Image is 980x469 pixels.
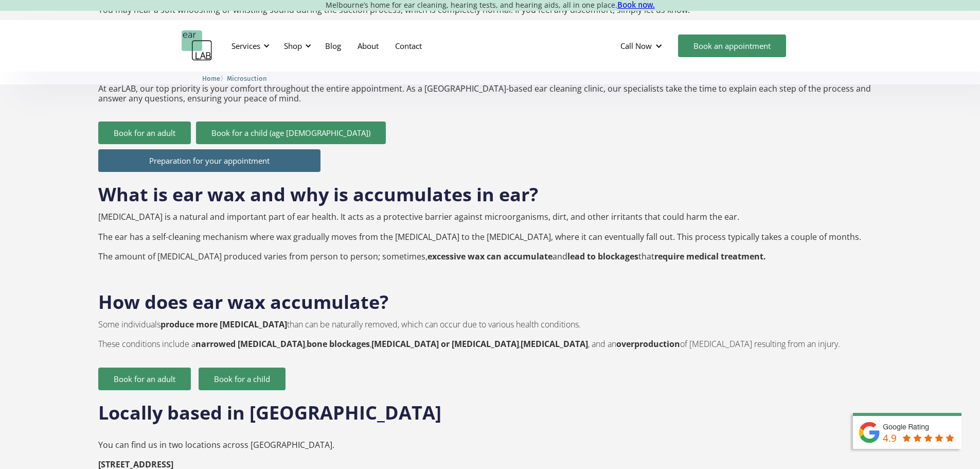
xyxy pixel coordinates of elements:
[98,320,882,350] p: Some individuals than can be naturally removed, which can occur due to various health conditions....
[98,368,191,390] a: Book for an adult
[612,30,673,61] div: Call Now
[620,41,652,51] div: Call Now
[284,41,302,51] div: Shop
[98,121,191,144] a: Book for an adult
[98,212,861,262] p: [MEDICAL_DATA] is a natural and important part of ear health. It acts as a protective barrier aga...
[427,251,553,262] strong: excessive wax can accumulate
[567,251,638,262] strong: lead to blockages
[654,251,766,262] strong: require medical treatment.
[199,368,286,390] a: Book for a child
[521,338,588,350] strong: [MEDICAL_DATA]
[227,73,267,83] a: Microsuction
[349,31,387,61] a: About
[196,121,386,144] a: Book for a child (age [DEMOGRAPHIC_DATA])
[98,172,538,207] h2: What is ear wax and why is accumulates in ear?
[98,280,882,315] h2: How does ear wax accumulate?
[387,31,430,61] a: Contact
[371,338,519,350] strong: [MEDICAL_DATA] or [MEDICAL_DATA]
[278,30,314,61] div: Shop
[225,30,273,61] div: Services
[678,34,786,57] a: Book an appointment
[98,390,882,425] h2: Locally based in [GEOGRAPHIC_DATA]
[202,75,220,82] span: Home
[202,73,227,84] li: 〉
[161,319,287,330] strong: produce more [MEDICAL_DATA]
[317,31,349,61] a: Blog
[307,338,370,350] strong: bone blockages
[227,75,267,82] span: Microsuction
[195,338,305,350] strong: narrowed [MEDICAL_DATA]
[231,41,260,51] div: Services
[202,73,220,83] a: Home
[98,149,320,172] a: Preparation for your appointment
[182,30,212,61] a: home
[616,338,680,350] strong: overproduction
